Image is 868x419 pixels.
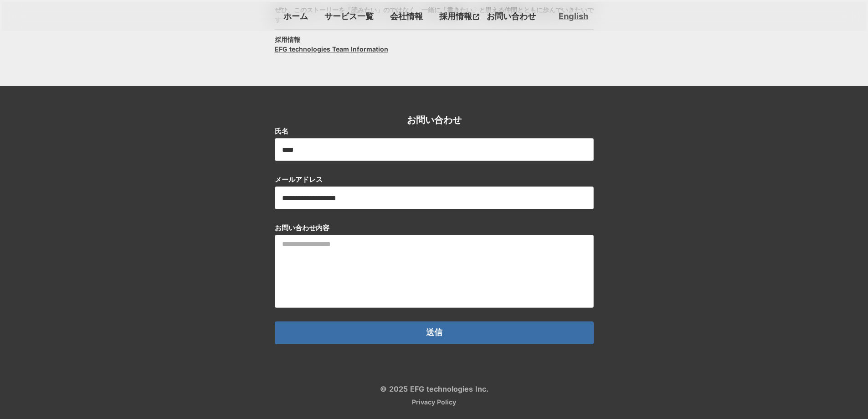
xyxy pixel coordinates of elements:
p: 送信 [426,328,442,337]
a: EFG technologies Team Information [275,44,388,54]
button: 送信 [275,321,594,344]
a: 採用情報 [436,9,483,24]
a: ホーム [280,9,312,24]
a: 会社情報 [386,9,426,24]
a: English [559,10,588,22]
h2: お問い合わせ [407,114,462,126]
p: 氏名 [275,126,288,136]
a: サービス一覧 [321,9,377,24]
p: メールアドレス [275,175,323,184]
p: © 2025 EFG technologies Inc. [380,385,488,393]
p: 採用情報 [436,9,473,24]
a: Privacy Policy [412,399,456,405]
a: お問い合わせ [483,9,539,24]
p: お問い合わせ内容 [275,223,329,233]
h3: 採用情報 [275,35,300,44]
